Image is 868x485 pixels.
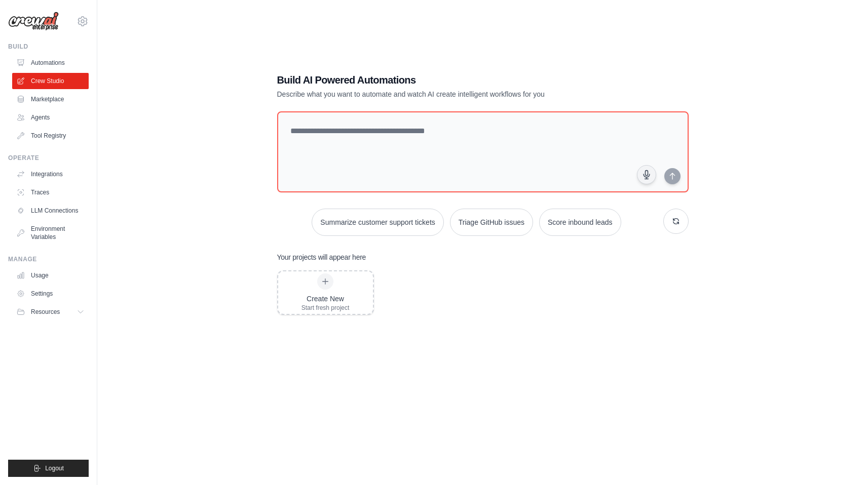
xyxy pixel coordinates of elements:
div: Build [8,43,89,51]
h1: Build AI Powered Automations [277,73,618,87]
a: Marketplace [12,91,89,107]
a: Settings [12,286,89,302]
a: Automations [12,55,89,71]
h3: Your projects will appear here [277,252,366,262]
a: Usage [12,267,89,284]
a: Traces [12,184,89,200]
span: Resources [31,308,60,316]
button: Summarize customer support tickets [312,209,443,236]
img: Logo [8,12,59,31]
a: Tool Registry [12,128,89,144]
a: Integrations [12,166,89,182]
p: Describe what you want to automate and watch AI create intelligent workflows for you [277,89,618,99]
button: Logout [8,460,89,477]
button: Resources [12,304,89,320]
a: Crew Studio [12,73,89,89]
div: Start fresh project [301,304,350,312]
a: Agents [12,109,89,126]
button: Score inbound leads [539,209,621,236]
div: Operate [8,154,89,162]
a: LLM Connections [12,203,89,219]
button: Triage GitHub issues [450,209,533,236]
span: Logout [45,464,64,472]
a: Environment Variables [12,221,89,245]
button: Get new suggestions [663,209,689,234]
div: Create New [301,294,350,304]
button: Click to speak your automation idea [637,165,656,184]
div: Manage [8,255,89,263]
